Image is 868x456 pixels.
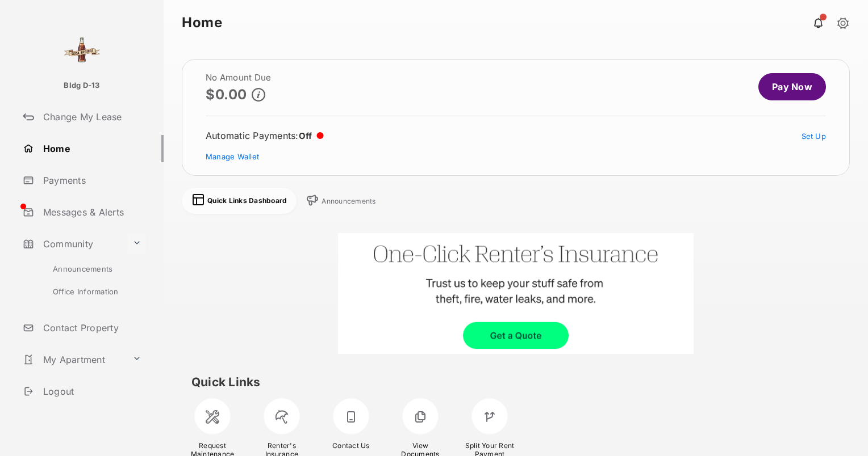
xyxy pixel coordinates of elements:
a: Announcements [306,193,375,209]
div: Contact Us [323,441,379,450]
a: Contact Us [319,394,383,454]
span: Off [299,130,312,141]
a: Home [18,135,164,162]
a: Community [18,230,128,257]
img: Advertisment [338,233,694,354]
div: Announcements [322,197,375,206]
a: My Apartment [18,346,128,373]
strong: Quick Links [191,375,261,389]
a: Quick Links Dashboard [191,193,287,209]
a: Office Information [21,280,164,310]
p: $0.00 [206,87,247,102]
a: Manage Wallet [206,152,259,161]
a: Payments [18,167,164,194]
div: Automatic Payments : [206,130,324,141]
a: Change My Lease [18,103,164,130]
a: Messages & Alerts [18,199,164,226]
a: Set Up [802,132,827,141]
a: Announcements [21,257,164,280]
a: Logout [18,378,164,405]
strong: Home [182,16,222,29]
div: Quick Links Dashboard [207,196,287,205]
div: Community [18,257,164,310]
h2: No Amount Due [206,73,271,82]
p: Bldg D-13 [64,80,99,91]
a: Contact Property [18,314,164,341]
